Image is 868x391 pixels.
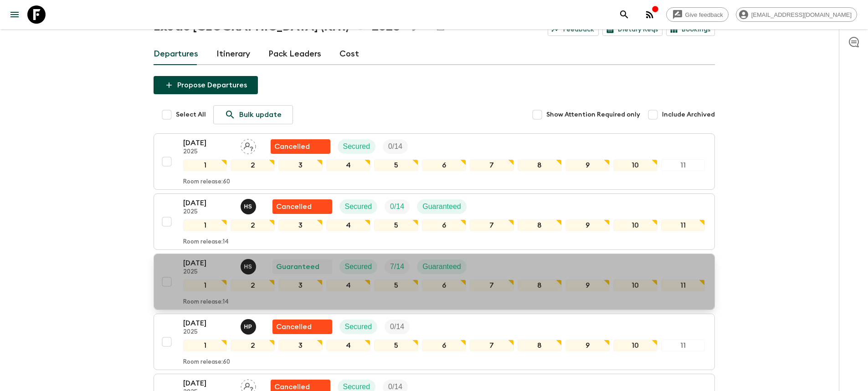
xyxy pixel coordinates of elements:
div: 7 [470,340,514,351]
p: 0 / 14 [388,141,402,152]
span: Give feedback [680,11,728,18]
button: HP [241,319,258,335]
span: Show Attention Required only [546,110,640,119]
div: 8 [518,279,562,291]
div: 3 [278,340,323,351]
div: 9 [565,279,610,291]
p: Cancelled [276,321,312,332]
p: Room release: 14 [183,299,229,306]
div: 11 [661,340,705,351]
div: 1 [183,279,227,291]
p: Cancelled [274,141,310,152]
a: Feedback [548,23,599,36]
a: Dietary Reqs [602,23,663,36]
button: [DATE]2025Hong SarouFlash Pack cancellationSecuredTrip FillGuaranteed1234567891011Room release:14 [154,193,715,250]
div: 9 [565,159,610,171]
p: Guaranteed [422,201,461,212]
div: Trip Fill [385,199,410,214]
div: 5 [374,159,418,171]
p: Cancelled [276,201,312,212]
p: H S [244,203,252,210]
div: 1 [183,340,227,351]
p: 0 / 14 [390,321,404,332]
span: [EMAIL_ADDRESS][DOMAIN_NAME] [746,11,857,18]
p: 2025 [183,269,233,276]
div: 4 [326,219,370,231]
a: Departures [154,43,198,65]
p: [DATE] [183,258,233,269]
span: Hong Sarou [241,202,258,209]
div: 7 [470,279,514,291]
a: Bulk update [213,105,293,124]
p: Guaranteed [276,261,319,272]
p: Secured [345,201,372,212]
div: 2 [231,219,275,231]
span: Assign pack leader [241,142,256,149]
button: [DATE]2025Assign pack leaderFlash Pack cancellationSecuredTrip Fill1234567891011Room release:60 [154,133,715,190]
p: 0 / 14 [390,201,404,212]
span: Select All [176,110,206,119]
button: HS [241,259,258,274]
div: Flash Pack cancellation [271,139,330,154]
div: 3 [278,219,323,231]
p: Room release: 14 [183,239,229,246]
div: 6 [422,279,466,291]
p: [DATE] [183,378,233,389]
button: search adventures [615,5,633,24]
button: menu [5,5,24,24]
a: Bookings [666,23,715,36]
div: Trip Fill [385,320,410,334]
div: 5 [374,219,418,231]
div: 10 [613,159,657,171]
p: [DATE] [183,318,233,329]
p: 2025 [183,208,233,216]
div: 2 [231,159,275,171]
div: 8 [518,159,562,171]
p: Secured [345,321,372,332]
p: 7 / 14 [390,261,404,272]
a: Itinerary [216,43,250,65]
p: Guaranteed [422,261,461,272]
div: Flash Pack cancellation [272,199,332,214]
div: 10 [613,279,657,291]
div: 8 [518,340,562,351]
div: 4 [326,159,370,171]
div: Secured [339,320,378,334]
div: 7 [470,219,514,231]
div: 3 [278,279,323,291]
p: H S [244,263,252,270]
div: 8 [518,219,562,231]
div: 11 [661,219,705,231]
p: [DATE] [183,198,233,208]
div: 6 [422,159,466,171]
button: [DATE]2025Heng PringRathanaFlash Pack cancellationSecuredTrip Fill1234567891011Room release:60 [154,314,715,370]
p: Secured [345,261,372,272]
div: 6 [422,340,466,351]
p: Secured [343,141,370,152]
p: Room release: 60 [183,178,230,186]
button: [DATE]2025Hong SarouGuaranteedSecuredTrip FillGuaranteed1234567891011Room release:14 [154,254,715,310]
div: 5 [374,340,418,351]
div: 11 [661,279,705,291]
div: 4 [326,340,370,351]
div: Flash Pack cancellation [272,320,332,334]
div: 2 [231,340,275,351]
div: 10 [613,219,657,231]
div: 9 [565,340,610,351]
div: 1 [183,219,227,231]
a: Cost [339,43,359,65]
span: Assign pack leader [241,382,256,389]
p: 2025 [183,148,233,156]
div: 4 [326,279,370,291]
p: Room release: 60 [183,359,230,366]
p: H P [244,323,252,330]
p: 2025 [183,329,233,336]
div: Secured [339,259,378,274]
div: 2 [231,279,275,291]
div: [EMAIL_ADDRESS][DOMAIN_NAME] [736,7,857,22]
span: Include Archived [662,110,715,119]
div: Trip Fill [385,259,410,274]
a: Give feedback [666,7,729,22]
div: Secured [339,199,378,214]
div: 3 [278,159,323,171]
